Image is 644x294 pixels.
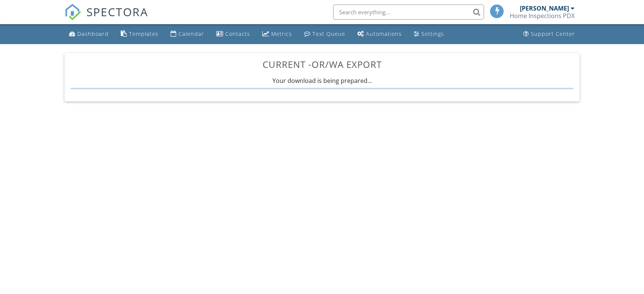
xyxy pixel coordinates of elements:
[421,30,444,37] div: Settings
[301,27,348,41] a: Text Queue
[531,30,575,37] div: Support Center
[65,10,148,26] a: SPECTORA
[411,27,447,41] a: Settings
[86,4,148,20] span: SPECTORA
[213,27,253,41] a: Contacts
[225,30,250,37] div: Contacts
[259,27,295,41] a: Metrics
[178,30,204,37] div: Calendar
[312,30,345,37] div: Text Queue
[366,30,402,37] div: Automations
[65,4,81,20] img: The Best Home Inspection Software - Spectora
[71,77,574,89] div: Your download is being prepared...
[71,59,574,69] h3: Current -OR/WA Export
[168,27,207,41] a: Calendar
[118,27,161,41] a: Templates
[510,12,575,20] div: Home Inspections PDX
[520,27,578,41] a: Support Center
[354,27,405,41] a: Automations (Basic)
[77,30,109,37] div: Dashboard
[66,27,112,41] a: Dashboard
[333,5,484,20] input: Search everything...
[520,5,569,12] div: [PERSON_NAME]
[271,30,292,37] div: Metrics
[129,30,158,37] div: Templates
